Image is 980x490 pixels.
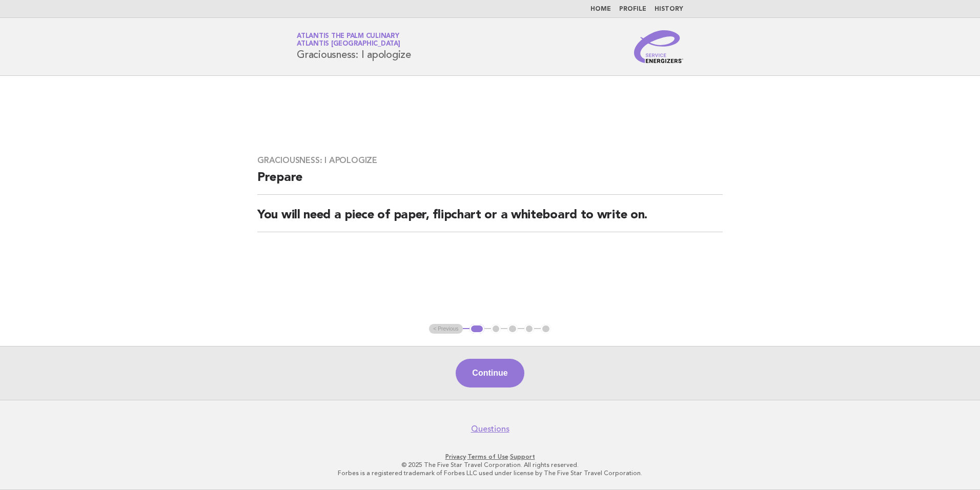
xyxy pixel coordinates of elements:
[257,170,723,195] h2: Prepare
[297,33,411,60] h1: Graciousness: I apologize
[445,453,466,460] a: Privacy
[471,424,509,434] a: Questions
[467,453,508,460] a: Terms of Use
[176,461,804,469] p: © 2025 The Five Star Travel Corporation. All rights reserved.
[510,453,535,460] a: Support
[176,469,804,477] p: Forbes is a registered trademark of Forbes LLC used under license by The Five Star Travel Corpora...
[655,6,683,12] a: History
[176,453,804,461] p: · ·
[297,33,400,47] a: Atlantis The Palm CulinaryAtlantis [GEOGRAPHIC_DATA]
[469,324,484,334] button: 1
[257,155,723,166] h3: Graciousness: I apologize
[619,6,646,12] a: Profile
[456,359,524,387] button: Continue
[257,207,723,232] h2: You will need a piece of paper, flipchart or a whiteboard to write on.
[634,30,683,63] img: Service Energizers
[590,6,611,12] a: Home
[297,41,400,48] span: Atlantis [GEOGRAPHIC_DATA]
